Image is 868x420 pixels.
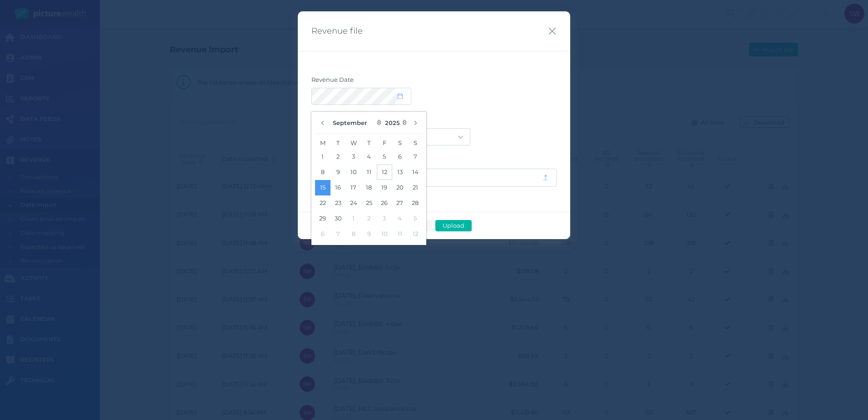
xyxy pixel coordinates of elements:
[315,149,330,165] button: 1
[392,149,408,165] button: 6
[315,195,330,211] button: 22
[361,165,377,180] button: 11
[311,116,557,128] label: Provider
[346,137,361,149] span: W
[408,226,423,242] button: 12
[330,180,346,195] button: 16
[320,175,534,182] span: No file selected
[346,226,361,242] button: 8
[361,149,377,165] button: 4
[330,165,346,180] button: 9
[311,26,363,36] span: Revenue file
[408,195,423,211] button: 28
[408,149,423,165] button: 7
[315,137,330,149] span: M
[346,149,361,165] button: 3
[346,211,361,226] button: 1
[392,211,408,226] button: 4
[408,180,423,195] button: 21
[439,222,468,229] span: Upload
[346,180,361,195] button: 17
[330,195,346,211] button: 23
[392,226,408,242] button: 11
[377,180,392,195] button: 19
[435,220,472,231] button: Upload
[377,195,392,211] button: 26
[392,180,408,195] button: 20
[346,165,361,180] button: 10
[315,180,330,195] button: 15
[315,226,330,242] button: 6
[346,195,361,211] button: 24
[377,211,392,226] button: 3
[377,137,392,149] span: F
[548,25,557,37] button: Close
[330,137,346,149] span: T
[330,226,346,242] button: 7
[361,180,377,195] button: 18
[361,226,377,242] button: 9
[315,211,330,226] button: 29
[330,149,346,165] button: 2
[392,195,408,211] button: 27
[361,211,377,226] button: 2
[315,165,330,180] button: 8
[361,137,377,149] span: T
[408,165,423,180] button: 14
[377,226,392,242] button: 10
[361,195,377,211] button: 25
[408,211,423,226] button: 5
[311,157,557,169] label: Revenue file
[392,165,408,180] button: 13
[330,211,346,226] button: 30
[408,137,423,149] span: S
[311,76,557,88] label: Revenue Date
[377,149,392,165] button: 5
[377,165,392,180] button: 12
[392,137,408,149] span: S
